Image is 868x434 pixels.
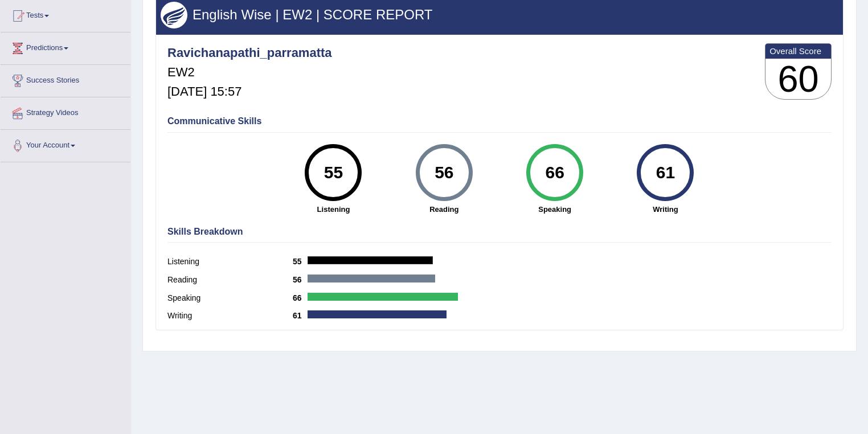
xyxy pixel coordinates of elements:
[293,257,308,266] b: 55
[765,59,831,100] h3: 60
[1,32,130,61] a: Predictions
[505,204,604,215] strong: Speaking
[161,2,187,28] img: wings.png
[645,149,686,196] div: 61
[769,46,827,56] b: Overall Score
[313,149,354,196] div: 55
[1,65,130,93] a: Success Stories
[167,85,332,99] h5: [DATE] 15:57
[167,227,832,237] h4: Skills Breakdown
[161,7,838,22] h3: English Wise | EW2 | SCORE REPORT
[293,275,308,284] b: 56
[284,204,383,215] strong: Listening
[167,274,293,286] label: Reading
[167,256,293,268] label: Listening
[1,97,130,126] a: Strategy Videos
[167,65,332,79] h5: EW2
[534,149,575,196] div: 66
[1,130,130,158] a: Your Account
[167,310,293,322] label: Writing
[167,292,293,304] label: Speaking
[293,293,308,302] b: 66
[423,149,465,196] div: 56
[395,204,494,215] strong: Reading
[167,46,332,60] h4: Ravichanapathi_parramatta
[167,116,832,126] h4: Communicative Skills
[616,204,715,215] strong: Writing
[293,311,308,320] b: 61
